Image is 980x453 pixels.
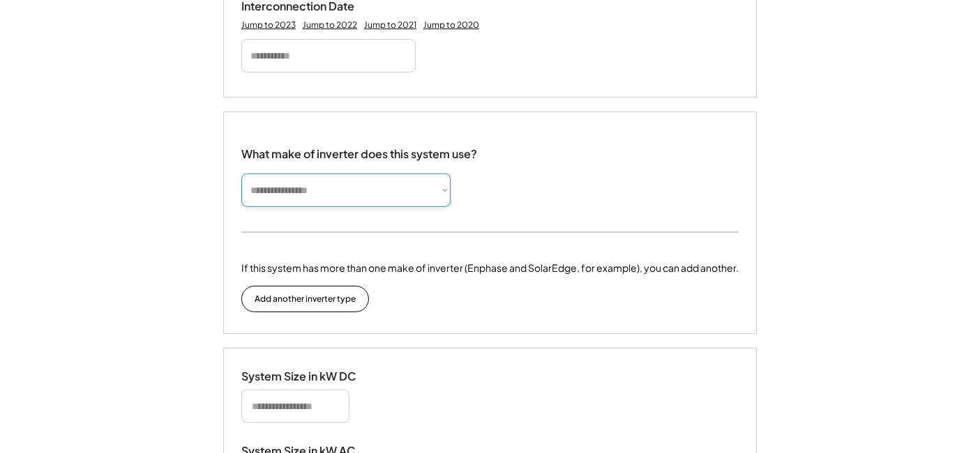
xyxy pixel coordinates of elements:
div: Jump to 2020 [423,20,479,31]
div: What make of inverter does this system use? [241,133,477,164]
div: Jump to 2023 [241,20,296,31]
div: If this system has more than one make of inverter (Enphase and SolarEdge, for example), you can a... [241,261,739,275]
button: Add another inverter type [241,286,369,312]
div: Jump to 2022 [303,20,357,31]
div: System Size in kW DC [241,369,381,384]
div: Jump to 2021 [364,20,416,31]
